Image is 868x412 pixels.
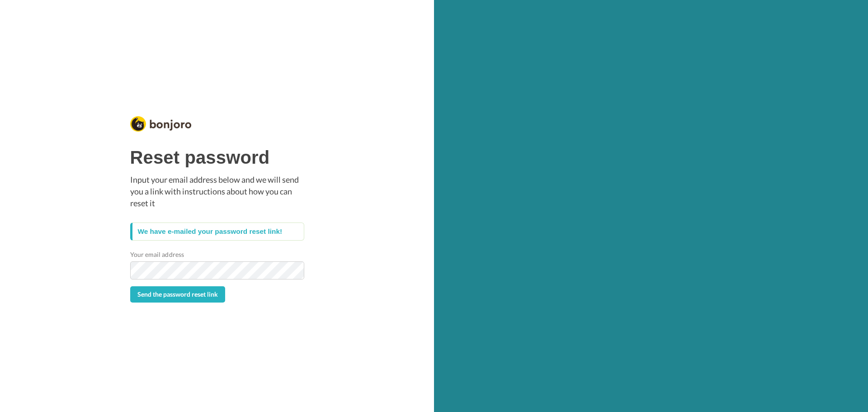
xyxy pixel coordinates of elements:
label: Your email address [130,250,184,259]
div: We have e-mailed your password reset link! [130,223,304,241]
span: Send the password reset link [137,290,218,298]
h1: Reset password [130,147,304,167]
p: Input your email address below and we will send you a link with instructions about how you can re... [130,174,304,209]
button: Send the password reset link [130,286,225,303]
